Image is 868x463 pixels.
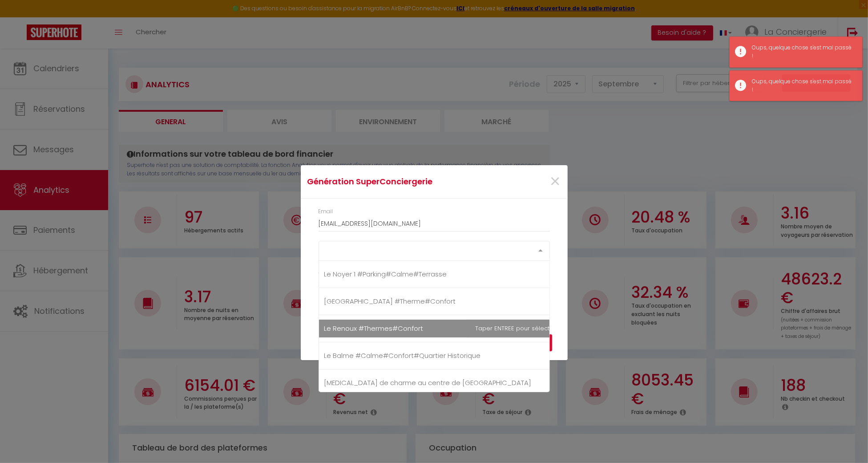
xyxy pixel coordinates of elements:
[324,378,532,387] span: [MEDICAL_DATA] de charme au centre de [GEOGRAPHIC_DATA]
[324,324,424,333] span: Le Renoux #Thermes#Confort
[752,77,853,94] div: Oups, quelque chose s'est mal passé !
[324,296,456,306] span: [GEOGRAPHIC_DATA] #Therme#Confort
[324,269,447,279] span: Le Noyer 1 #Parking#Calme#Terrasse
[7,4,34,30] button: Ouvrir le widget de chat LiveChat
[830,423,861,456] iframe: Chat
[550,168,561,195] span: ×
[324,351,481,360] span: Le Balme #Calme#Confort#Quartier Historique
[550,172,561,191] button: Close
[307,175,472,188] h4: Génération SuperConciergerie
[752,44,853,61] div: Oups, quelque chose s'est mal passé !
[319,207,333,216] label: Email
